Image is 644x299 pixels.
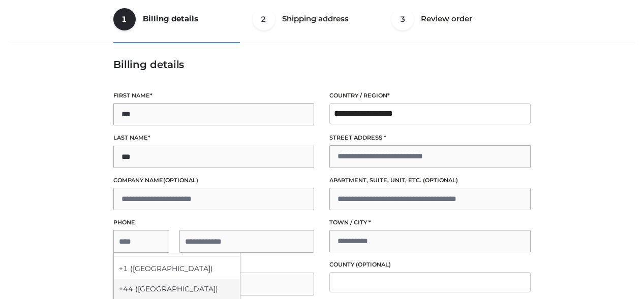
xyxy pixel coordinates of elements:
label: County [329,260,531,270]
span: (optional) [163,177,198,184]
h3: Billing details [113,58,531,71]
label: Last name [113,133,315,143]
span: (optional) [423,177,458,184]
label: First name [113,91,315,101]
label: Apartment, suite, unit, etc. [329,176,531,185]
label: Street address [329,133,531,143]
label: Company name [113,176,315,185]
label: Phone [113,218,315,227]
label: Country / Region [329,91,531,101]
div: +1 ([GEOGRAPHIC_DATA]) [114,259,240,279]
label: Town / City [329,218,531,227]
span: (optional) [356,261,391,268]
